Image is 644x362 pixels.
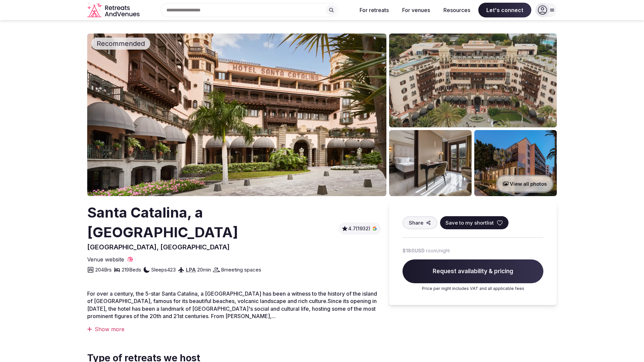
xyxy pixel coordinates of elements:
[402,286,543,292] p: Price per night includes VAT and all applicable fees
[440,216,508,229] button: Save to my shortlist
[426,247,450,254] span: room/night
[402,247,425,254] span: $180 USD
[87,243,230,251] span: [GEOGRAPHIC_DATA], [GEOGRAPHIC_DATA]
[186,266,196,273] a: LPA
[87,256,124,263] span: Venue website
[122,266,141,273] span: 219 Beds
[341,225,378,232] button: 4.7(1932)
[87,3,141,18] a: Visit the homepage
[402,216,437,229] button: Share
[496,175,553,193] button: View all photos
[87,325,381,333] div: Show more
[438,3,476,17] button: Resources
[402,259,543,284] span: Request availability & pricing
[445,219,494,226] span: Save to my shortlist
[87,256,133,263] a: Venue website
[354,3,394,17] button: For retreats
[94,39,148,48] span: Recommended
[87,203,336,242] h2: Santa Catalina, a [GEOGRAPHIC_DATA]
[221,266,261,273] span: 8 meeting spaces
[348,225,370,232] span: 4.7 (1932)
[91,38,150,50] div: Recommended
[474,130,557,196] img: Venue gallery photo
[409,219,423,226] span: Share
[389,130,472,196] img: Venue gallery photo
[87,3,141,18] svg: Retreats and Venues company logo
[197,266,211,273] span: 20 min
[87,34,386,196] img: Venue cover photo
[95,266,112,273] span: 204 Brs
[389,34,557,127] img: Venue gallery photo
[478,3,531,17] span: Let's connect
[87,290,377,319] span: For over a century, the 5-star Santa Catalina, a [GEOGRAPHIC_DATA] has been a witness to the hist...
[151,266,176,273] span: Sleeps 423
[397,3,435,17] button: For venues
